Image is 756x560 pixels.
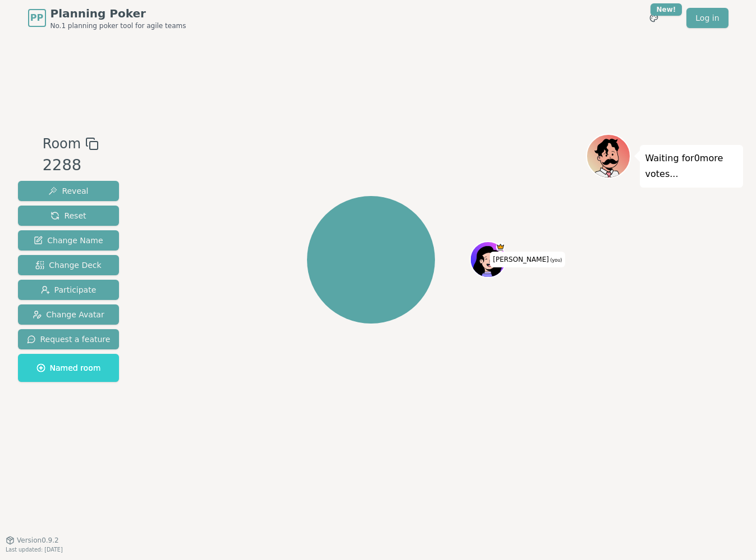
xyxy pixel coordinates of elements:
span: Room [43,134,81,154]
button: Request a feature [18,329,120,349]
button: Change Avatar [18,304,120,325]
div: New! [650,3,682,16]
button: Change Name [18,230,120,251]
span: Named room [36,362,101,374]
button: Participate [18,280,120,300]
button: Version0.9.2 [6,536,59,545]
span: Last updated: [DATE] [6,547,63,553]
div: 2288 [43,154,99,177]
span: Thomas is the host [496,243,505,252]
button: Reveal [18,181,120,201]
span: Reveal [48,185,88,197]
span: Version 0.9.2 [17,536,59,545]
span: Change Avatar [33,309,104,320]
span: Participate [41,284,97,295]
button: Click to change your avatar [471,243,505,276]
span: No.1 planning poker tool for agile teams [51,21,186,30]
span: Click to change your name [490,252,565,267]
button: New! [644,8,664,28]
button: Reset [18,206,120,226]
span: PP [30,11,43,25]
span: Reset [51,210,86,221]
button: Named room [18,354,120,382]
a: Log in [686,8,728,28]
span: Change Deck [35,259,101,271]
button: Change Deck [18,255,120,275]
span: Planning Poker [51,6,186,21]
a: PPPlanning PokerNo.1 planning poker tool for agile teams [28,6,186,30]
span: (you) [549,258,562,263]
p: Waiting for 0 more votes... [645,151,737,182]
span: Request a feature [27,334,111,345]
span: Change Name [34,235,103,246]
